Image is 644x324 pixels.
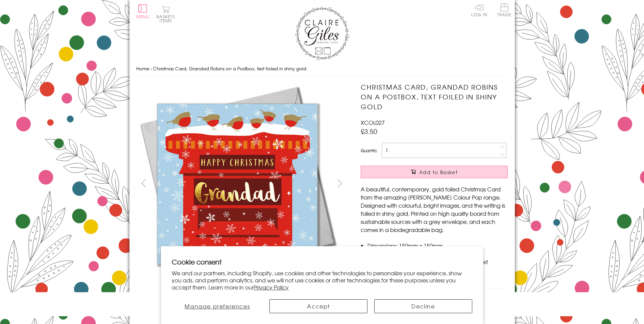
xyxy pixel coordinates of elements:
h1: Christmas Card, Grandad Robins on a Postbox, text foiled in shiny gold [361,82,508,111]
button: Menu [136,4,149,19]
h2: Cookie consent [172,257,472,267]
span: Menu [136,14,149,20]
button: Manage preferences [172,299,263,313]
button: Accept [269,299,367,313]
span: Trade [497,3,511,17]
span: 0 items [160,14,175,24]
a: Log In [471,3,487,17]
span: XCOL027 [361,118,385,126]
a: Privacy Policy [254,283,289,291]
span: Christmas Card, Grandad Robins on a Postbox, text foiled in shiny gold [153,65,306,72]
button: Decline [374,299,472,313]
span: Manage preferences [185,302,250,310]
a: Home [136,65,149,72]
img: Christmas Card, Grandad Robins on a Postbox, text foiled in shiny gold [136,82,339,285]
button: prev [136,176,151,191]
label: Quantity [361,147,377,154]
span: › [150,65,152,72]
a: Trade [497,3,511,18]
p: A beautiful, contemporary, gold foiled Christmas Card from the amazing [PERSON_NAME] Colour Pop r... [361,185,508,234]
button: Add to Basket [361,166,508,178]
button: next [332,176,347,191]
img: Christmas Card, Grandad Robins on a Postbox, text foiled in shiny gold [347,82,550,285]
button: Basket0 items [157,5,175,23]
nav: breadcrumbs [136,62,508,76]
li: Dimensions: 150mm x 150mm [367,241,508,250]
p: We and our partners, including Shopify, use cookies and other technologies to personalize your ex... [172,270,472,291]
img: Claire Giles Greetings Cards [295,7,349,60]
span: £3.50 [361,126,377,136]
span: Add to Basket [419,169,458,176]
